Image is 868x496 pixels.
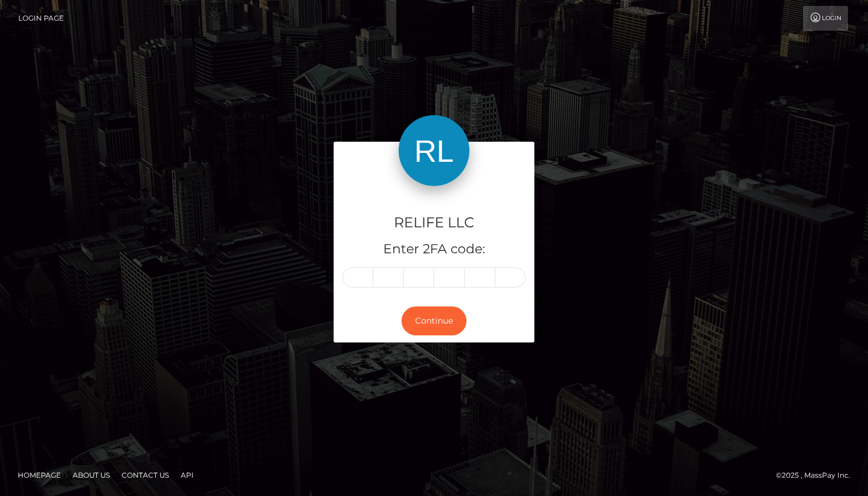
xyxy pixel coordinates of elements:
button: Continue [402,306,466,335]
a: Login Page [18,6,64,31]
div: © 2025 , MassPay Inc. [776,469,859,482]
a: API [176,466,198,484]
h4: RELIFE LLC [342,213,526,233]
a: Login [803,6,848,31]
a: About Us [68,466,115,484]
h5: Enter 2FA code: [342,240,526,259]
img: RELIFE LLC [399,115,469,186]
a: Homepage [13,466,66,484]
a: Contact Us [117,466,174,484]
